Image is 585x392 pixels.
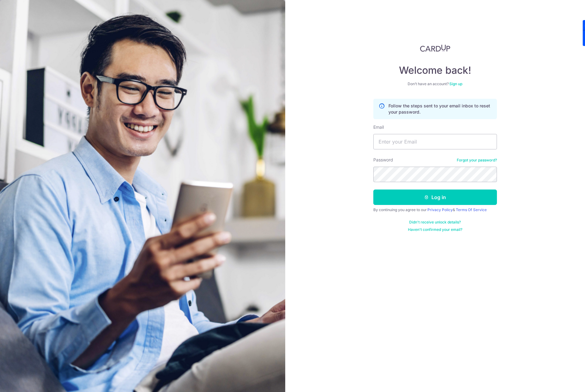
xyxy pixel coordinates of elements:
h4: Welcome back! [373,64,497,77]
a: Forgot your password? [457,158,497,163]
input: Enter your Email [373,134,497,149]
p: Follow the steps sent to your email inbox to reset your password. [388,103,492,115]
label: Email [373,124,384,130]
a: Didn't receive unlock details? [409,220,461,225]
img: CardUp Logo [420,44,450,52]
label: Password [373,157,393,163]
a: Haven't confirmed your email? [408,227,462,232]
a: Sign up [449,81,462,86]
div: Don’t have an account? [373,81,497,86]
div: By continuing you agree to our & [373,207,497,212]
a: Terms Of Service [456,207,487,212]
a: Privacy Policy [427,207,453,212]
button: Log in [373,190,497,205]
